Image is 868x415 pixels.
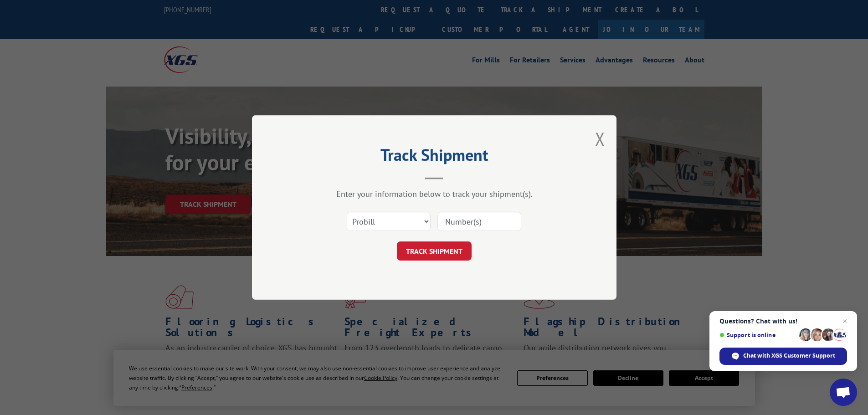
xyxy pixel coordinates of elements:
[437,212,521,231] input: Number(s)
[719,348,847,365] div: Chat with XGS Customer Support
[719,318,847,325] span: Questions? Chat with us!
[839,316,850,327] span: Close chat
[743,352,835,360] span: Chat with XGS Customer Support
[298,149,571,166] h2: Track Shipment
[719,332,796,338] span: Support is online
[397,241,472,261] button: TRACK SHIPMENT
[298,189,571,199] div: Enter your information below to track your shipment(s).
[595,127,605,151] button: Close modal
[830,379,857,406] div: Open chat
